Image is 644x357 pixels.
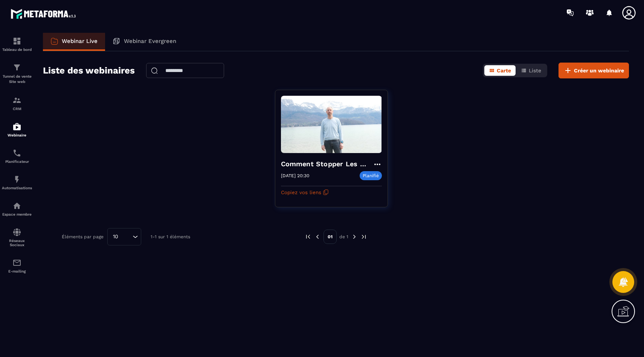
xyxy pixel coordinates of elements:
h2: Liste des webinaires [43,63,135,78]
span: Liste [529,67,541,74]
p: CRM [2,107,32,111]
a: emailemailE-mailing [2,253,32,279]
p: Planifié [360,171,382,180]
p: Automatisations [2,186,32,190]
button: Copiez vos liens [281,186,329,198]
p: Espace membre [2,212,32,216]
a: social-networksocial-networkRéseaux Sociaux [2,222,32,253]
img: automations [12,122,21,131]
p: 1-1 sur 1 éléments [151,234,190,239]
a: automationsautomationsWebinaire [2,116,32,143]
p: [DATE] 20:30 [281,173,309,178]
p: 01 [324,230,337,244]
p: Réseaux Sociaux [2,239,32,247]
a: automationsautomationsEspace membre [2,196,32,222]
p: Tableau de bord [2,47,32,52]
a: Webinar Live [43,33,105,51]
img: formation [12,96,21,105]
a: automationsautomationsAutomatisations [2,169,32,196]
p: Tunnel de vente Site web [2,74,32,84]
img: next [360,233,367,240]
span: Carte [497,67,511,74]
span: Créer un webinaire [574,67,624,74]
button: Liste [516,65,546,76]
img: email [12,258,21,267]
h4: Comment Stopper Les Conflits Et Mieux Communiquer avec ton ado ? [281,159,373,169]
img: formation [12,63,21,72]
a: formationformationTableau de bord [2,31,32,57]
img: automations [12,201,21,210]
p: de 1 [339,234,348,240]
button: Créer un webinaire [559,63,629,78]
a: formationformationCRM [2,90,32,116]
img: prev [314,233,321,240]
img: social-network [12,228,21,237]
p: Planificateur [2,159,32,164]
img: scheduler [12,149,21,158]
img: formation [12,37,21,46]
img: logo [11,7,78,21]
input: Search for option [121,233,131,241]
p: Éléments par page [62,234,104,239]
img: prev [305,233,311,240]
img: next [351,233,358,240]
img: webinar-background [281,96,382,153]
p: Webinar Live [62,38,98,44]
p: Webinaire [2,133,32,137]
p: E-mailing [2,269,32,273]
p: Webinar Evergreen [124,38,176,44]
a: formationformationTunnel de vente Site web [2,57,32,90]
span: 10 [110,233,121,241]
button: Carte [484,65,516,76]
div: Search for option [107,228,141,245]
a: schedulerschedulerPlanificateur [2,143,32,169]
img: automations [12,175,21,184]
